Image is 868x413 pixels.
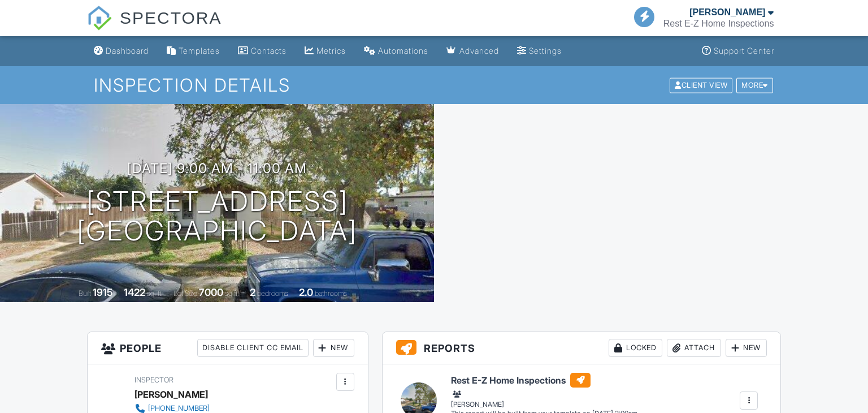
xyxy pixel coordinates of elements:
a: Dashboard [89,41,153,62]
a: Automations (Basic) [359,41,433,62]
a: SPECTORA [87,17,222,38]
span: sq.ft. [225,289,239,298]
span: sq. ft. [147,289,163,298]
div: Contacts [251,46,287,55]
div: Client View [670,78,732,93]
div: [PERSON_NAME] [689,7,765,18]
div: Disable Client CC Email [197,339,309,357]
div: [PERSON_NAME] [451,389,637,409]
div: 2.0 [299,286,313,298]
a: Metrics [300,41,350,62]
div: [PERSON_NAME] [134,386,208,403]
div: Templates [179,46,220,55]
img: The Best Home Inspection Software - Spectora [87,6,112,31]
div: Dashboard [106,46,149,55]
div: [PHONE_NUMBER] [148,404,210,413]
span: bedrooms [257,289,288,298]
a: Advanced [442,41,504,62]
div: Advanced [459,46,499,55]
div: Support Center [714,46,774,55]
h3: [DATE] 9:00 am - 11:00 am [127,161,307,176]
a: Contacts [233,41,291,62]
div: Locked [609,339,662,357]
div: New [313,339,354,357]
a: Client View [669,80,735,89]
div: 1915 [93,286,113,298]
span: Inspector [134,376,173,384]
div: 2 [250,286,255,298]
span: bathrooms [315,289,347,298]
span: SPECTORA [120,6,222,29]
div: Attach [667,339,721,357]
div: 7000 [199,286,223,298]
span: Built [79,289,91,298]
div: New [726,339,767,357]
h1: Inspection Details [94,75,774,95]
h3: People [88,332,368,364]
span: Lot Size [173,289,197,298]
a: Support Center [697,41,779,62]
a: Settings [513,41,566,62]
div: Automations [378,46,428,55]
div: Metrics [316,46,346,55]
div: More [736,78,773,93]
div: 1422 [124,286,145,298]
a: Templates [162,41,224,62]
div: Settings [529,46,562,55]
h1: [STREET_ADDRESS] [GEOGRAPHIC_DATA] [77,187,357,247]
h3: Reports [383,332,781,364]
div: Rest E-Z Home Inspections [663,18,774,29]
h6: Rest E-Z Home Inspections [451,373,637,388]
